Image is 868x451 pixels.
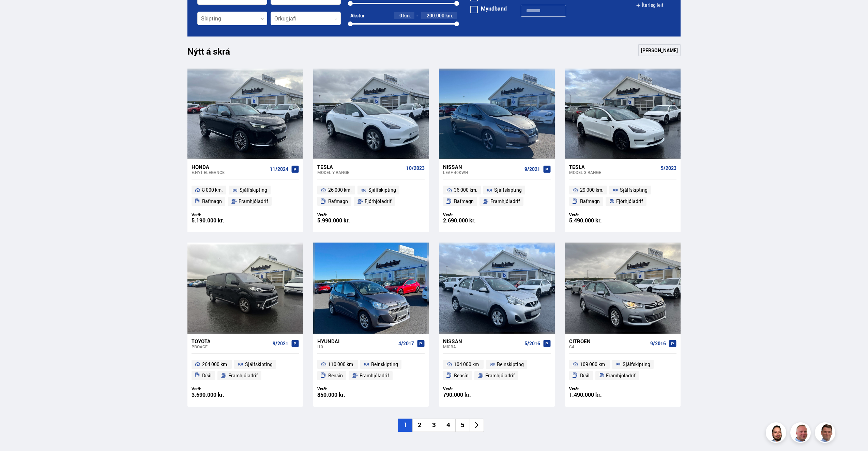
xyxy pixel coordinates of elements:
span: Framhjóladrif [606,372,636,380]
span: 109 000 km. [580,360,606,368]
div: Verð: [192,212,245,217]
div: Verð: [317,386,371,391]
img: siFngHWaQ9KaOqBr.png [791,423,812,444]
div: Hyundai [317,338,396,344]
span: Beinskipting [371,360,398,368]
div: 5.990.000 kr. [317,218,371,223]
span: Framhjóladrif [490,197,520,205]
div: 5.190.000 kr. [192,218,245,223]
span: km. [403,13,411,18]
div: Tesla [317,164,403,170]
a: Toyota Proace 9/2021 264 000 km. Sjálfskipting Dísil Framhjóladrif Verð: 3.690.000 kr. [187,334,303,407]
div: Model Y RANGE [317,170,403,175]
div: 850.000 kr. [317,392,371,398]
h1: Nýtt á skrá [187,46,242,60]
div: Verð: [443,212,497,217]
span: Bensín [328,372,343,380]
span: 8 000 km. [202,186,223,194]
div: Akstur [350,13,365,18]
span: 110 000 km. [328,360,354,368]
div: e:Ny1 ELEGANCE [192,170,267,175]
div: Honda [192,164,267,170]
span: 264 000 km. [202,360,228,368]
a: Nissan Micra 5/2016 104 000 km. Beinskipting Bensín Framhjóladrif Verð: 790.000 kr. [439,334,554,407]
a: Citroen C4 9/2016 109 000 km. Sjálfskipting Dísil Framhjóladrif Verð: 1.490.000 kr. [565,334,681,407]
div: Verð: [443,386,497,391]
div: 1.490.000 kr. [569,392,623,398]
div: Citroen [569,338,648,344]
span: km. [445,13,453,18]
div: Model 3 RANGE [569,170,658,175]
a: Honda e:Ny1 ELEGANCE 11/2024 8 000 km. Sjálfskipting Rafmagn Framhjóladrif Verð: 5.190.000 kr. [187,159,303,232]
div: 790.000 kr. [443,392,497,398]
span: 10/2023 [406,165,425,171]
li: 3 [427,419,441,432]
a: Nissan Leaf 40KWH 9/2021 36 000 km. Sjálfskipting Rafmagn Framhjóladrif Verð: 2.690.000 kr. [439,159,554,232]
div: 3.690.000 kr. [192,392,245,398]
span: Sjálfskipting [240,186,267,194]
span: 5/2016 [524,341,540,346]
div: Proace [192,344,270,349]
a: Tesla Model Y RANGE 10/2023 26 000 km. Sjálfskipting Rafmagn Fjórhjóladrif Verð: 5.990.000 kr. [313,159,429,232]
span: Sjálfskipting [623,360,650,368]
div: i10 [317,344,396,349]
span: Sjálfskipting [620,186,648,194]
span: Rafmagn [580,197,600,205]
span: 9/2021 [273,341,288,346]
span: 36 000 km. [454,186,477,194]
span: 26 000 km. [328,186,352,194]
span: Fjórhjóladrif [365,197,392,205]
div: Verð: [317,212,371,217]
span: 200.000 [427,12,444,19]
span: Framhjóladrif [360,372,389,380]
span: 9/2021 [524,166,540,172]
li: 5 [455,419,470,432]
span: 5/2023 [661,165,676,171]
div: Verð: [569,212,623,217]
li: 2 [412,419,427,432]
span: Sjálfskipting [245,360,273,368]
span: 0 [399,12,402,19]
button: Opna LiveChat spjallviðmót [5,3,26,23]
span: 9/2016 [650,341,666,346]
span: Framhjóladrif [485,372,515,380]
span: Sjálfskipting [494,186,522,194]
li: 1 [398,419,412,432]
span: Fjórhjóladrif [616,197,643,205]
li: 4 [441,419,455,432]
div: 5.490.000 kr. [569,218,623,223]
img: FbJEzSuNWCJXmdc-.webp [816,423,836,444]
span: Rafmagn [328,197,348,205]
span: Rafmagn [202,197,222,205]
span: 4/2017 [398,341,414,346]
span: Sjálfskipting [368,186,396,194]
div: Nissan [443,338,521,344]
label: Myndband [470,6,507,11]
a: [PERSON_NAME] [638,44,681,56]
a: Tesla Model 3 RANGE 5/2023 29 000 km. Sjálfskipting Rafmagn Fjórhjóladrif Verð: 5.490.000 kr. [565,159,681,232]
div: Leaf 40KWH [443,170,521,175]
img: nhp88E3Fdnt1Opn2.png [767,423,787,444]
div: Nissan [443,164,521,170]
div: Tesla [569,164,658,170]
span: 29 000 km. [580,186,604,194]
span: 104 000 km. [454,360,480,368]
div: 2.690.000 kr. [443,218,497,223]
div: C4 [569,344,648,349]
span: Beinskipting [497,360,524,368]
span: Framhjóladrif [239,197,268,205]
div: Verð: [192,386,245,391]
a: Hyundai i10 4/2017 110 000 km. Beinskipting Bensín Framhjóladrif Verð: 850.000 kr. [313,334,429,407]
span: Rafmagn [454,197,474,205]
span: 11/2024 [270,166,288,172]
div: Verð: [569,386,623,391]
span: Dísil [202,372,212,380]
span: Dísil [580,372,590,380]
span: Bensín [454,372,469,380]
div: Toyota [192,338,270,344]
span: Framhjóladrif [228,372,258,380]
div: Micra [443,344,521,349]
